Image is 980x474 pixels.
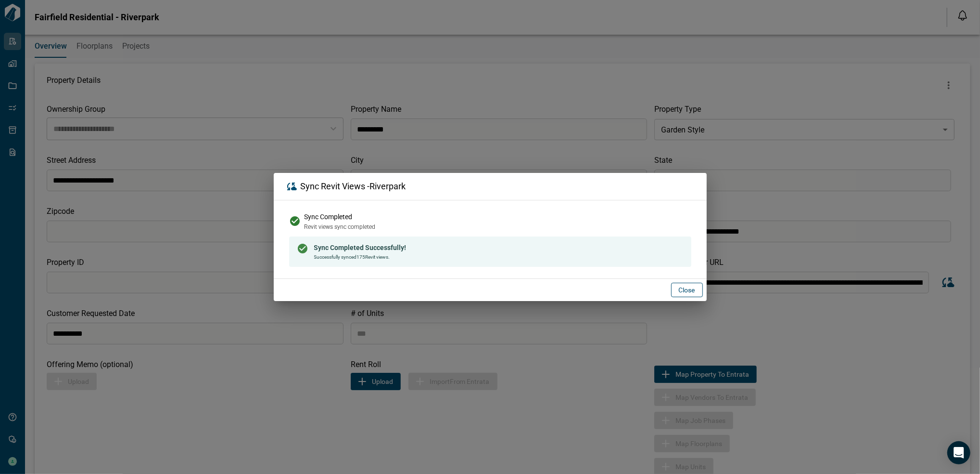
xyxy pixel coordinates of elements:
[314,243,407,252] h6: Sync Completed Successfully!
[301,182,406,191] span: Sync Revit Views - Riverpark
[671,283,703,297] button: Close
[314,254,407,260] p: Successfully synced 175 Revit views.
[947,441,970,464] div: Open Intercom Messenger
[305,224,376,230] span: Revit views sync completed
[305,213,353,221] span: Sync Completed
